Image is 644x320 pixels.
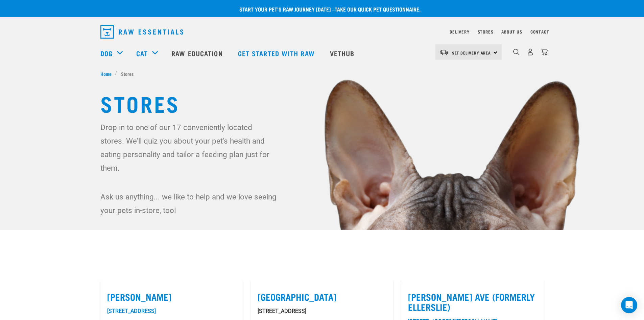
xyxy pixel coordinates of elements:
p: Drop in to one of our 17 conveniently located stores. We'll quiz you about your pet's health and ... [100,121,278,175]
label: [PERSON_NAME] [107,292,236,302]
a: Get started with Raw [231,40,323,67]
div: Open Intercom Messenger [621,297,637,313]
a: Delivery [450,30,469,33]
label: [PERSON_NAME] Ave (Formerly Ellerslie) [408,292,537,312]
a: Contact [530,30,549,33]
img: Raw Essentials Logo [100,25,183,39]
a: Home [100,70,115,77]
a: About Us [501,30,522,33]
a: take our quick pet questionnaire. [335,7,421,10]
nav: breadcrumbs [100,70,544,77]
a: Stores [478,30,494,33]
label: [GEOGRAPHIC_DATA] [258,292,386,302]
img: home-icon@2x.png [541,48,548,56]
a: [STREET_ADDRESS] [107,308,156,314]
img: user.png [527,48,534,56]
nav: dropdown navigation [95,22,549,41]
p: Ask us anything... we like to help and we love seeing your pets in-store, too! [100,190,278,217]
p: [STREET_ADDRESS] [258,307,386,315]
img: van-moving.png [439,49,449,55]
a: Vethub [323,40,363,67]
a: Dog [100,48,113,58]
h1: Stores [100,91,544,115]
a: Raw Education [165,40,231,67]
span: Home [100,70,112,77]
span: Set Delivery Area [452,51,491,54]
img: home-icon-1@2x.png [513,49,520,55]
a: Cat [136,48,148,58]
